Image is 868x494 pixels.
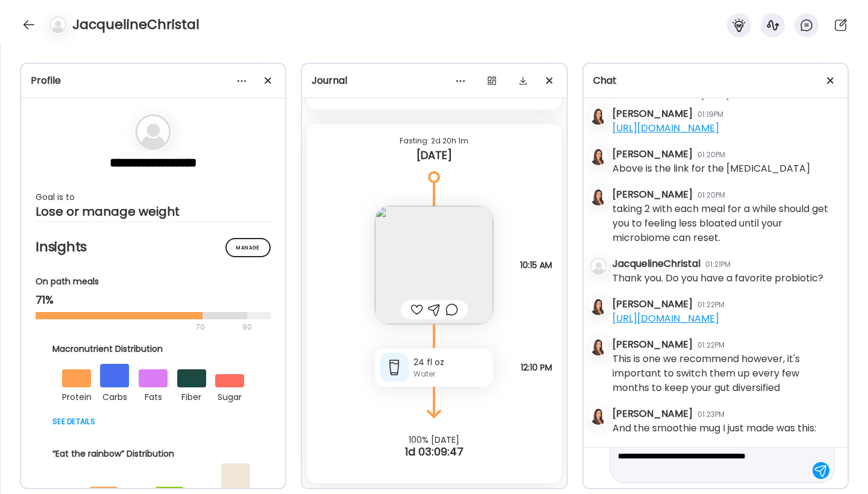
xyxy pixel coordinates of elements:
div: Journal [312,73,556,88]
div: 01:20PM [697,190,725,201]
div: [PERSON_NAME] [612,297,693,311]
div: 01:22PM [697,340,725,351]
div: protein [62,387,91,404]
div: 24 fl oz [414,356,488,369]
img: avatars%2Flh3K99mx7famFxoIg6ki9KwKpCi1 [590,108,607,125]
div: Macronutrient Distribution [52,343,254,355]
div: This is one we recommend however, it's important to switch them up every few months to keep your ... [612,352,838,395]
div: Above is the link for the [MEDICAL_DATA] [612,161,810,176]
div: Fasting: 2d 20h 1m [316,134,552,148]
div: Thank you. Do you have a favorite probiotic? [612,271,823,286]
div: Profile [31,73,275,88]
div: taking 2 with each meal for a while should get you to feeling less bloated until your microbiome ... [612,202,838,245]
span: 12:10 PM [521,362,552,373]
div: [PERSON_NAME] [612,187,693,202]
img: avatars%2Flh3K99mx7famFxoIg6ki9KwKpCi1 [590,298,607,315]
div: 70 [36,320,239,334]
span: 10:15 AM [520,260,552,270]
div: 1d 03:09:47 [302,445,566,459]
a: [URL][DOMAIN_NAME] [612,121,719,135]
div: fiber [177,387,206,404]
div: 90 [241,320,253,334]
div: sugar [215,387,244,404]
div: [PERSON_NAME] [612,147,693,161]
div: And the smoothie mug I just made was this: [612,421,816,436]
div: [PERSON_NAME] [612,407,693,421]
img: avatars%2Flh3K99mx7famFxoIg6ki9KwKpCi1 [590,189,607,205]
a: [URL][DOMAIN_NAME] [612,311,719,325]
img: images%2FegTRoFg71Vh79bOemLN995wOicv2%2F0quSQKiTUKT2VCgvscJK%2FftBK8qv63HJiTRTDejpQ_240 [375,206,493,324]
div: Water [414,369,488,380]
img: avatars%2Flh3K99mx7famFxoIg6ki9KwKpCi1 [590,408,607,425]
div: Lose or manage weight [36,204,271,219]
h4: JacquelineChristal [72,15,200,34]
div: Manage [225,238,271,257]
div: Goal is to [36,190,271,204]
div: 100% [DATE] [302,435,566,445]
img: avatars%2Flh3K99mx7famFxoIg6ki9KwKpCi1 [590,339,607,355]
div: Chat [593,73,838,88]
img: bg-avatar-default.svg [49,16,66,33]
div: fats [139,387,168,404]
div: [PERSON_NAME] [612,337,693,352]
img: bg-avatar-default.svg [590,258,607,275]
div: JacquelineChristal [612,257,700,271]
div: [PERSON_NAME] [612,107,693,121]
div: 01:21PM [705,259,731,270]
img: avatars%2Flh3K99mx7famFxoIg6ki9KwKpCi1 [590,148,607,165]
div: [DATE] [316,148,552,163]
div: 71% [36,293,271,307]
h2: Insights [36,238,271,256]
div: 01:19PM [697,109,723,120]
div: carbs [100,387,129,404]
img: bg-avatar-default.svg [135,114,171,150]
div: “Eat the rainbow” Distribution [52,448,254,460]
div: 01:22PM [697,299,725,310]
div: On path meals [36,275,271,288]
div: 01:23PM [697,409,725,420]
div: 01:20PM [697,149,725,160]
